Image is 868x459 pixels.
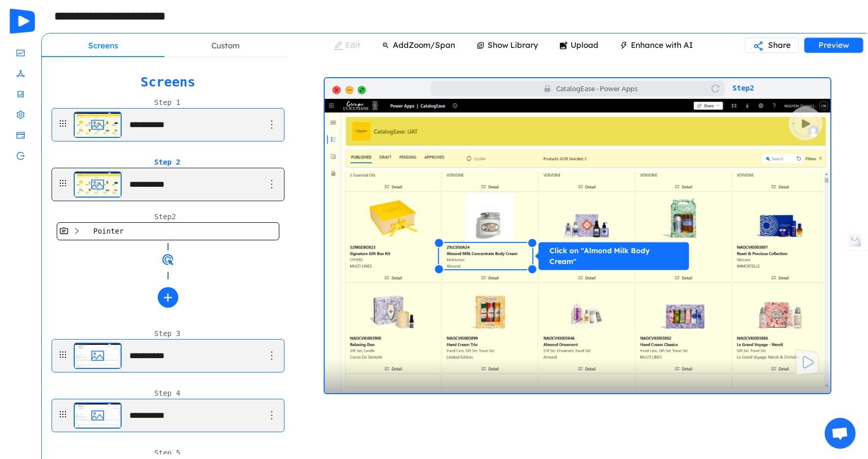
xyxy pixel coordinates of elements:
i: icon: thunderbolt [620,42,628,49]
i: icon: fund [16,44,25,65]
i: icon: picture [91,349,104,362]
button: icon: share-altShare [745,38,799,53]
i: icon: setting [16,106,25,127]
div: Add Zoom/Span [393,32,455,58]
i: icon: ellipsis [266,179,277,190]
i: icon: picture [91,118,104,131]
p: CatalogEase - Power Apps [556,83,638,94]
div: Upload [571,32,598,58]
div: Enhance with AI [631,32,693,58]
h2: pointer [93,226,124,237]
img: maximizeIcon-038e71d8.svg [358,86,366,94]
div: Screens [42,33,164,58]
p: Step 3 [154,328,188,339]
p: Share [768,32,791,58]
i: icon: picture [91,409,104,422]
img: closeIcon-843e22fb.svg [332,86,341,94]
img: minimizeIcon-bf539b3e.svg [345,86,354,94]
p: + [163,287,173,308]
i: icon: ellipsis [266,410,277,421]
i: icon: right [73,227,80,235]
p: Click on "Almond Milk Body Cream" [549,245,678,267]
button: Preview [804,38,863,53]
p: Step 4 [154,388,188,399]
i: icon: reload [711,84,720,93]
i: icon: edit [333,41,343,50]
p: Screens [141,73,195,92]
img: e58d2e53-c839-4c77-877b-152af8152536.png [325,99,830,393]
p: Preview [819,32,849,58]
p: Step 2 [154,157,188,168]
p: Step 2 [154,211,188,222]
i: icon: credit-card [16,127,25,147]
span: Upload [548,37,609,54]
i: icon: logout [16,147,25,168]
div: Custom [164,33,287,58]
p: Step 5 [154,448,188,458]
i: icon: ellipsis [266,119,277,130]
img: pointerIcon-353fa1d8.svg [60,227,68,235]
i: icon: deployment-unit [16,65,25,85]
div: Edit [345,32,360,58]
p: Step 2 [725,83,823,94]
div: Show Library [488,32,538,58]
i: icon: lock [544,85,551,92]
i: icon: picture [91,178,104,191]
p: Step 1 [154,97,188,108]
div: Open chat [825,418,856,449]
i: icon: ellipsis [266,350,277,361]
